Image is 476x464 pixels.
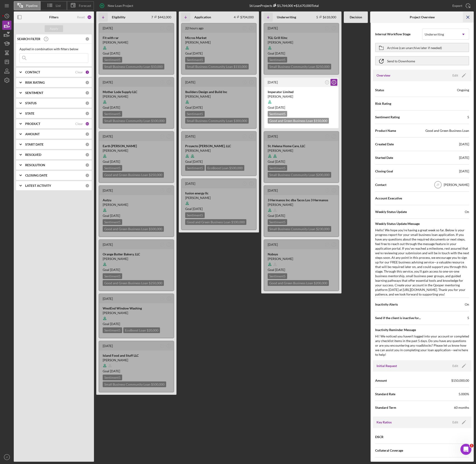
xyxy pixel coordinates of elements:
[72,2,80,11] button: Home
[375,448,403,453] span: Collateral Coverage
[264,77,339,129] a: [DATE]JTImperator Limited[PERSON_NAME]Goal [DATE]Sentiment5Good and Green Business Loan $150,000
[467,115,469,119] div: 5
[375,328,469,332] span: Inactivity Reminder Message
[375,56,469,65] button: Send to Downhome
[108,1,133,10] div: New Loan Project
[85,37,89,41] div: 0
[451,378,469,383] span: $150,000.00
[454,405,469,410] div: 60 months
[6,456,8,458] text: JT
[4,29,88,47] div: Operator says…
[4,58,88,69] div: Allison says…
[324,25,330,31] button: JT
[268,90,335,94] div: Imperator Limited
[4,4,88,29] div: Jaron says…
[244,135,245,137] text: JT
[375,128,396,133] span: Product Name
[375,221,469,226] span: Weekly Status Update Message
[470,444,473,447] span: 1
[7,83,72,127] div: Thank you for reaching out! I'm sorry you are experiencing some issues. Do you have a screenshot ...
[450,72,468,79] button: Edit
[25,70,40,74] b: CONTACT
[161,345,163,347] text: JT
[19,47,88,51] div: Applied in combination with filters below
[7,32,72,41] div: One of our teammates will reply as soon as they can.
[45,25,63,32] button: Apply
[112,15,125,19] b: Eligibility
[14,59,83,63] div: was added to the conversation
[99,185,174,237] a: [DATE]JTAutzu[PERSON_NAME]Goal [DATE]Sentiment5Good and Green Business Loan $500,000
[375,88,384,92] span: Status
[159,188,165,194] button: JT
[375,392,395,396] span: Standard Rate
[375,155,393,160] span: Started Date
[22,2,52,6] h1: [PERSON_NAME]
[324,79,330,86] button: JT
[99,239,174,291] a: [DATE]JTOrange Butter Bakery, LLC[PERSON_NAME]Goal [DATE]Sentiment5Good and Green Business Loan $...
[25,122,40,126] b: PRODUCT
[151,15,171,19] div: 7 $442,000
[264,23,339,75] a: [DATE]JTTGL Grill IUnc[PERSON_NAME]Goal [DATE]Sentiment5Small Business Community Loan $250,000
[324,188,330,194] button: JT
[324,133,330,140] button: JT
[75,122,83,126] div: Clear
[459,169,469,174] div: [DATE]
[242,25,248,31] button: JT
[49,15,58,19] b: Filters
[159,296,165,302] button: JT
[159,343,165,349] button: JT
[159,79,165,86] button: JT
[14,146,18,150] button: Gif picker
[7,134,72,139] div: [PERSON_NAME]
[20,48,78,52] div: joined the conversation
[452,72,458,79] div: Edit
[387,57,415,65] div: Send to Downhome
[8,59,13,63] div: Profile image for undefined
[272,4,293,8] div: $1,764,000
[375,435,383,439] span: DSCR
[460,444,471,455] iframe: Intercom live chat
[79,4,91,8] span: Forecast
[326,81,328,83] text: JT
[99,77,174,129] a: [DATE]JTMother Lode Supply LLC[PERSON_NAME]Goal [DATE]Sentiment5Small Business Community Loan $10...
[4,137,88,145] textarea: Message…
[242,133,248,140] button: JT
[375,142,394,146] span: Created Date
[7,130,72,134] div: Best,
[4,69,88,150] div: Allison says…
[22,146,25,150] button: Upload attachment
[7,71,72,80] div: Hi [PERSON_NAME] and [PERSON_NAME],
[375,43,469,52] button: Archive (can unarchive later if needed)
[85,184,89,188] div: 0
[25,163,45,167] b: RESOLUTION
[181,178,257,230] a: [DATE]JTfusion energy llc[PERSON_NAME]Goal [DATE]Sentiment5Good and Green Business Loan $100,000
[436,183,440,187] text: JT
[242,79,248,86] button: JT
[25,143,44,146] b: START DATE
[377,73,390,78] h3: Overview
[50,25,58,32] div: Apply
[85,142,89,146] div: 0
[20,49,45,52] b: [PERSON_NAME]
[85,80,89,85] div: 0
[264,131,339,183] a: [DATE]JTSt. Helena Home Care, LLC[PERSON_NAME]Goal [DATE]Sentiment5Small Business Community Loan ...
[194,15,211,19] b: Application
[17,4,88,26] div: and the entirety of the PCV lending team for the SEDI form issue.
[161,298,163,299] text: JT
[85,101,89,105] div: 0
[25,174,47,177] b: CLOSING DATE
[326,190,328,191] text: JT
[377,420,392,425] h3: Key Ratios
[467,316,469,320] div: 5
[465,210,469,214] span: On
[29,146,33,150] button: Start recording
[234,15,254,19] div: 4 $704,000
[375,182,386,187] span: Contact
[450,419,468,426] button: Edit
[452,1,462,10] div: Export
[326,244,328,245] text: JT
[264,239,339,291] a: [DATE]JTNybsys[PERSON_NAME]Goal [DATE]Sentiment5Good and Green Business Loan $200,000
[17,37,40,41] b: SEARCH FILTER
[275,105,285,109] time: 09/07/2025
[375,210,407,214] span: Weekly Status Update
